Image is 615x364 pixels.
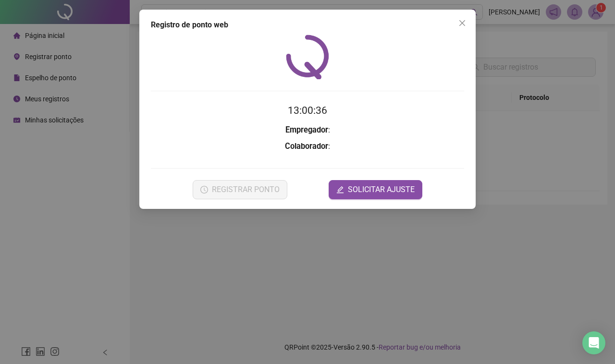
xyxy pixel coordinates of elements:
button: editSOLICITAR AJUSTE [329,180,422,199]
strong: Colaborador [285,142,328,151]
span: close [458,19,466,27]
h3: : [151,140,464,153]
button: REGISTRAR PONTO [193,180,287,199]
span: edit [336,186,344,194]
time: 13:00:36 [288,105,327,116]
strong: Empregador [285,125,328,134]
img: QRPoint [286,35,329,79]
div: Registro de ponto web [151,19,464,31]
h3: : [151,124,464,136]
button: Close [455,15,470,31]
span: SOLICITAR AJUSTE [348,184,415,195]
div: Open Intercom Messenger [582,331,605,354]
